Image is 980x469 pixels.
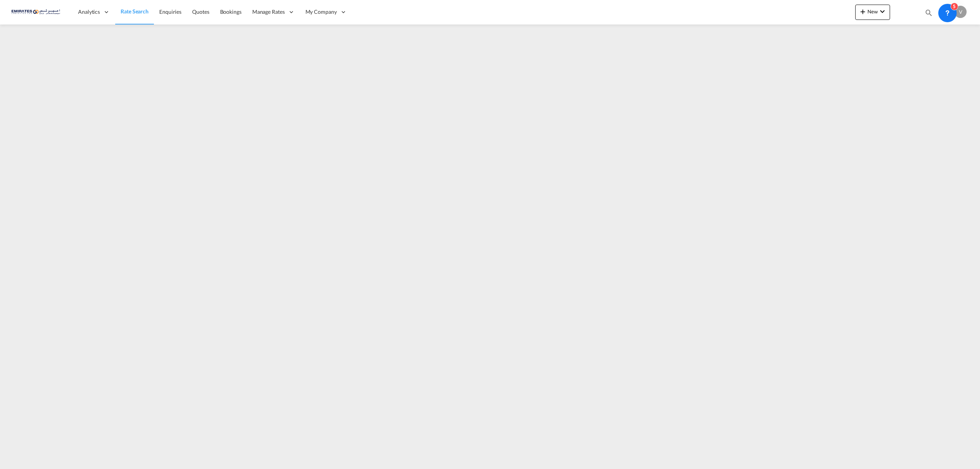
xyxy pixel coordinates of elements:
div: icon-magnify [924,8,933,20]
md-icon: icon-plus 400-fg [858,7,867,16]
span: Enquiries [159,8,181,15]
span: New [858,8,887,15]
img: c67187802a5a11ec94275b5db69a26e6.png [11,3,63,21]
div: V [954,6,967,18]
span: My Company [305,8,337,16]
md-icon: icon-magnify [924,8,933,17]
button: icon-plus 400-fgNewicon-chevron-down [855,5,890,20]
span: Quotes [192,8,209,15]
span: Rate Search [121,8,149,15]
span: Bookings [220,8,242,15]
md-icon: icon-chevron-down [878,7,887,16]
div: Help [938,5,954,19]
span: Manage Rates [252,8,285,16]
span: Help [938,5,951,18]
span: Analytics [78,8,100,16]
